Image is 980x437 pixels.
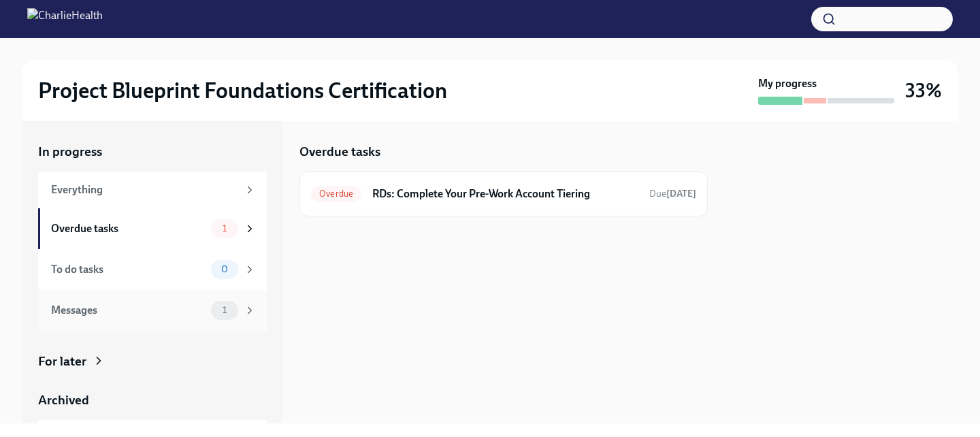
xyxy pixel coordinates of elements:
[51,182,238,197] div: Everything
[27,8,103,30] img: CharlieHealth
[51,303,206,318] div: Messages
[905,78,942,103] h3: 33%
[214,223,235,233] span: 1
[38,208,267,249] a: Overdue tasks1
[214,305,235,315] span: 1
[38,353,86,370] div: For later
[38,77,447,104] h2: Project Blueprint Foundations Certification
[372,187,638,201] h6: RDs: Complete Your Pre-Work Account Tiering
[666,188,696,199] strong: [DATE]
[38,172,267,208] a: Everything
[311,183,696,205] a: OverdueRDs: Complete Your Pre-Work Account TieringDue[DATE]
[311,189,361,199] span: Overdue
[38,290,267,331] a: Messages1
[51,262,206,277] div: To do tasks
[38,391,267,409] a: Archived
[758,76,817,91] strong: My progress
[38,249,267,290] a: To do tasks0
[38,143,267,161] a: In progress
[649,187,696,200] span: August 29th, 2025 11:00
[299,143,380,161] h5: Overdue tasks
[51,221,206,236] div: Overdue tasks
[38,353,267,370] a: For later
[649,188,696,199] span: Due
[213,264,236,274] span: 0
